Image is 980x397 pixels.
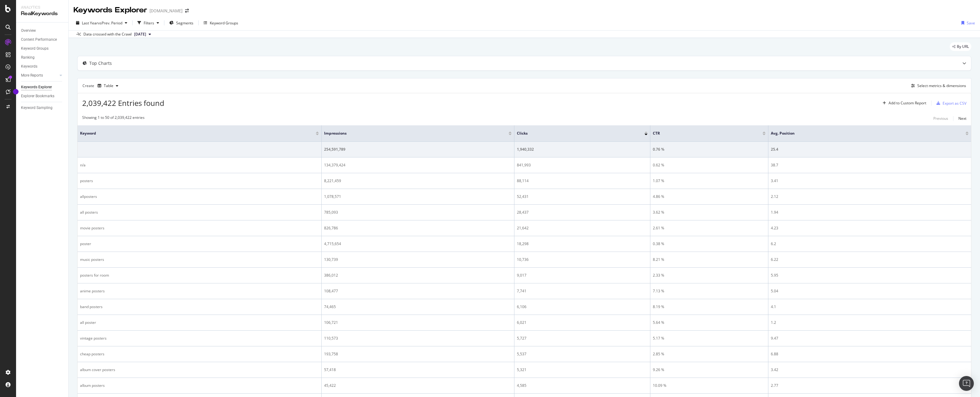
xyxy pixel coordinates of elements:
div: 4,715,654 [324,241,512,247]
div: Keyword Groups [21,45,49,52]
a: Keywords [21,63,64,70]
div: 1,078,571 [324,194,512,199]
div: album posters [80,383,319,388]
div: 193,758 [324,351,512,357]
div: 1.2 [771,320,969,325]
div: Explorer Bookmarks [21,93,54,99]
div: 6,106 [517,304,648,310]
button: Next [958,115,966,122]
div: Showing 1 to 50 of 2,039,422 entries [82,115,145,122]
div: Save [967,20,975,26]
div: 785,093 [324,210,512,215]
div: 1,940,332 [517,147,648,152]
div: 0.76 % [653,147,766,152]
div: 18,298 [517,241,648,247]
span: Avg. Position [771,131,956,136]
div: 4.23 [771,225,969,231]
div: 6.2 [771,241,969,247]
div: 2.12 [771,194,969,199]
div: n/a [80,162,319,168]
div: 1.07 % [653,178,766,184]
div: 9.47 [771,336,969,341]
div: 45,422 [324,383,512,388]
a: Overview [21,27,64,34]
div: Filters [144,20,154,26]
div: Top Charts [89,60,112,66]
div: 7,741 [517,288,648,294]
div: Tooltip anchor [13,89,19,94]
div: 2.77 [771,383,969,388]
div: 4.1 [771,304,969,310]
div: 57,418 [324,367,512,373]
div: legacy label [950,42,971,51]
div: Keyword Sampling [21,105,53,111]
div: 38.7 [771,162,969,168]
div: 8,221,459 [324,178,512,184]
div: 5.17 % [653,336,766,341]
div: 9,017 [517,273,648,278]
button: Add to Custom Report [880,98,926,108]
div: 3.62 % [653,210,766,215]
div: 7.13 % [653,288,766,294]
div: 5,321 [517,367,648,373]
div: all posters [80,210,319,215]
button: Table [95,81,121,91]
div: 134,379,424 [324,162,512,168]
span: vs Prev. Period [98,20,122,26]
div: 21,642 [517,225,648,231]
button: [DATE] [132,31,154,38]
div: 841,993 [517,162,648,168]
div: 108,477 [324,288,512,294]
div: 74,465 [324,304,512,310]
a: Keywords Explorer [21,84,64,90]
div: 254,591,789 [324,147,512,152]
div: 4.86 % [653,194,766,199]
div: Table [104,84,113,88]
div: Keywords Explorer [21,84,52,90]
button: Export as CSV [934,98,966,108]
div: 1.94 [771,210,969,215]
div: 88,114 [517,178,648,184]
div: 110,573 [324,336,512,341]
span: Keyword [80,131,306,136]
div: Overview [21,27,36,34]
div: Previous [933,116,948,121]
span: By URL [957,45,969,48]
div: 3.41 [771,178,969,184]
div: Open Intercom Messenger [959,376,974,391]
div: Content Performance [21,36,57,43]
div: 5,537 [517,351,648,357]
div: Export as CSV [943,101,966,106]
div: 4,585 [517,383,648,388]
div: 6,021 [517,320,648,325]
div: poster [80,241,319,247]
div: 10,736 [517,257,648,262]
button: Save [959,18,975,28]
div: 5.04 [771,288,969,294]
div: band posters [80,304,319,310]
div: Next [958,116,966,121]
div: 3.42 [771,367,969,373]
div: album cover posters [80,367,319,373]
a: Explorer Bookmarks [21,93,64,99]
div: 5,727 [517,336,648,341]
div: RealKeywords [21,10,63,17]
a: More Reports [21,72,58,79]
div: 130,739 [324,257,512,262]
span: 2025 Aug. 6th [134,31,146,37]
div: 52,431 [517,194,648,199]
div: music posters [80,257,319,262]
button: Keyword Groups [201,18,241,28]
div: Create [82,81,121,91]
div: Select metrics & dimensions [917,83,966,88]
div: Keywords Explorer [74,5,147,15]
div: anime posters [80,288,319,294]
div: 6.22 [771,257,969,262]
div: 0.62 % [653,162,766,168]
span: Impressions [324,131,499,136]
button: Previous [933,115,948,122]
div: 6.88 [771,351,969,357]
div: Ranking [21,54,35,61]
div: 386,012 [324,273,512,278]
div: posters [80,178,319,184]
